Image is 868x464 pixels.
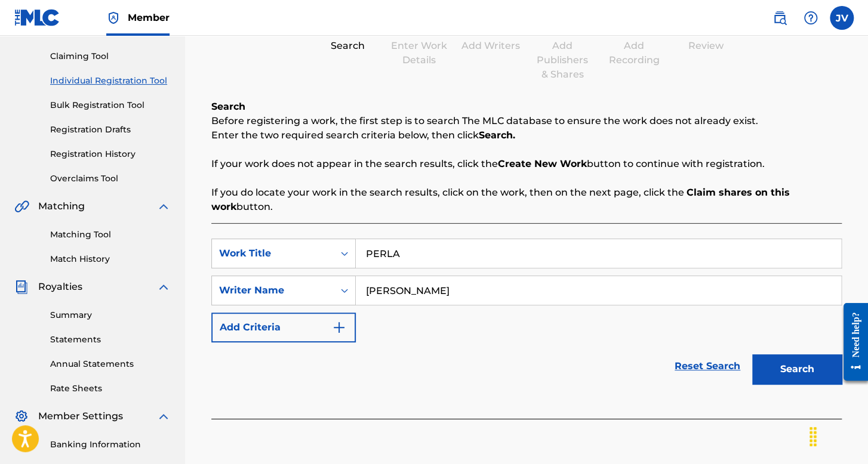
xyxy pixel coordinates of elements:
[50,333,171,346] a: Statements
[106,11,121,25] img: Top Rightsholder
[14,409,29,423] img: Member Settings
[38,280,82,294] span: Royalties
[50,75,171,87] a: Individual Registration Tool
[14,199,29,214] img: Matching
[498,158,587,169] strong: Create New Work
[332,320,346,335] img: 9d2ae6d4665cec9f34b9.svg
[156,409,171,423] img: expand
[752,354,842,384] button: Search
[830,6,854,30] div: User Menu
[50,309,171,321] a: Summary
[38,409,123,423] span: Member Settings
[14,280,29,294] img: Royalties
[461,39,521,53] div: Add Writers
[808,407,868,464] div: Widget de chat
[604,39,664,67] div: Add Recording
[50,172,171,185] a: Overclaims Tool
[50,253,171,265] a: Match History
[772,11,787,25] img: search
[128,11,170,24] span: Member
[211,185,842,214] p: If you do locate your work in the search results, click on the work, then on the next page, click...
[50,148,171,160] a: Registration History
[389,39,449,67] div: Enter Work Details
[50,228,171,241] a: Matching Tool
[219,283,327,298] div: Writer Name
[211,101,245,112] b: Search
[669,353,746,379] a: Reset Search
[211,114,842,128] p: Before registering a work, the first step is to search The MLC database to ensure the work does n...
[38,199,85,214] span: Matching
[50,438,171,451] a: Banking Information
[479,129,515,141] strong: Search.
[804,11,818,25] img: help
[533,39,592,82] div: Add Publishers & Shares
[211,128,842,143] p: Enter the two required search criteria below, then click
[50,99,171,112] a: Bulk Registration Tool
[156,280,171,294] img: expand
[219,246,327,261] div: Work Title
[799,6,823,30] div: Help
[768,6,792,30] a: Public Search
[50,358,171,370] a: Annual Statements
[50,50,171,63] a: Claiming Tool
[804,419,823,454] div: Arrastrar
[318,39,377,53] div: Search
[835,294,868,390] iframe: Resource Center
[211,313,356,342] button: Add Criteria
[14,9,60,26] img: MLC Logo
[211,157,842,171] p: If your work does not appear in the search results, click the button to continue with registration.
[156,199,171,214] img: expand
[50,123,171,136] a: Registration Drafts
[808,407,868,464] iframe: Chat Widget
[676,39,735,53] div: Review
[50,382,171,395] a: Rate Sheets
[211,239,842,390] form: Search Form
